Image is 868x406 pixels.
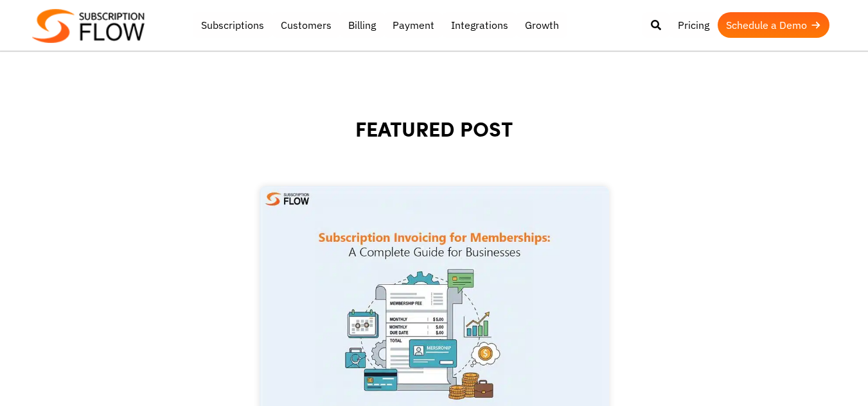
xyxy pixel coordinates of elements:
a: Pricing [669,12,718,38]
h1: FEATURED POST [49,115,820,173]
a: Payment [384,12,443,38]
a: Subscriptions [193,12,272,38]
a: Growth [517,12,567,38]
a: Customers [272,12,340,38]
a: Integrations [443,12,517,38]
a: Billing [340,12,384,38]
img: Subscriptionflow [32,9,145,43]
a: Schedule a Demo [718,12,829,38]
